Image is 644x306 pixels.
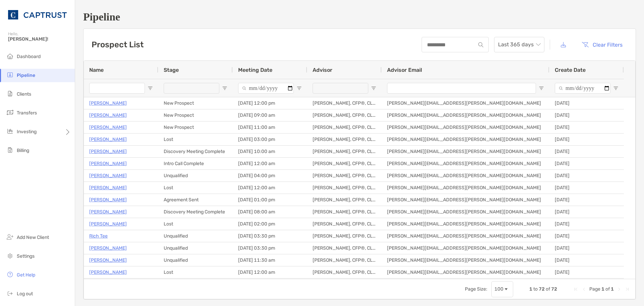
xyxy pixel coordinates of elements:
[307,266,382,278] div: [PERSON_NAME], CFP®, CLU®
[551,286,557,292] span: 72
[539,86,544,91] button: Open Filter Menu
[17,110,37,116] span: Transfers
[233,170,307,182] div: [DATE] 04:00 pm
[6,233,14,241] img: add_new_client icon
[233,206,307,218] div: [DATE] 08:00 am
[6,270,14,278] img: get-help icon
[549,278,624,290] div: [DATE]
[549,134,624,145] div: [DATE]
[573,287,579,292] div: First Page
[17,91,31,97] span: Clients
[549,218,624,230] div: [DATE]
[233,158,307,169] div: [DATE] 12:00 am
[307,218,382,230] div: [PERSON_NAME], CFP®, CLU®
[549,206,624,218] div: [DATE]
[158,134,233,145] div: Lost
[382,109,549,121] div: [PERSON_NAME][EMAIL_ADDRESS][PERSON_NAME][DOMAIN_NAME]
[158,266,233,278] div: Lost
[233,182,307,194] div: [DATE] 12:00 am
[89,232,108,240] a: Rich Tee
[158,97,233,109] div: New Prospect
[238,83,294,94] input: Meeting Date Filter Input
[307,194,382,206] div: [PERSON_NAME], CFP®, CLU®
[549,182,624,194] div: [DATE]
[307,121,382,133] div: [PERSON_NAME], CFP®, CLU®
[158,218,233,230] div: Lost
[92,40,144,49] h3: Prospect List
[382,97,549,109] div: [PERSON_NAME][EMAIL_ADDRESS][PERSON_NAME][DOMAIN_NAME]
[616,287,622,292] div: Next Page
[233,97,307,109] div: [DATE] 12:00 pm
[158,158,233,169] div: Intro Call Complete
[549,170,624,182] div: [DATE]
[382,170,549,182] div: [PERSON_NAME][EMAIL_ADDRESS][PERSON_NAME][DOMAIN_NAME]
[158,206,233,218] div: Discovery Meeting Complete
[6,289,14,297] img: logout icon
[533,286,538,292] span: to
[89,135,127,144] a: [PERSON_NAME]
[382,242,549,254] div: [PERSON_NAME][EMAIL_ADDRESS][PERSON_NAME][DOMAIN_NAME]
[382,182,549,194] div: [PERSON_NAME][EMAIL_ADDRESS][PERSON_NAME][DOMAIN_NAME]
[611,286,614,292] span: 1
[89,184,127,192] a: [PERSON_NAME]
[158,121,233,133] div: New Prospect
[89,244,127,252] a: [PERSON_NAME]
[307,230,382,242] div: [PERSON_NAME], CFP®, CLU®
[233,242,307,254] div: [DATE] 03:30 pm
[233,109,307,121] div: [DATE] 09:00 am
[605,286,610,292] span: of
[577,37,628,52] button: Clear Filters
[494,286,503,292] div: 100
[307,97,382,109] div: [PERSON_NAME], CFP®, CLU®
[387,67,422,73] span: Advisor Email
[307,254,382,266] div: [PERSON_NAME], CFP®, CLU®
[555,67,586,73] span: Create Date
[17,72,35,78] span: Pipeline
[89,208,127,216] a: [PERSON_NAME]
[307,242,382,254] div: [PERSON_NAME], CFP®, CLU®
[549,109,624,121] div: [DATE]
[148,86,153,91] button: Open Filter Menu
[297,86,302,91] button: Open Filter Menu
[382,254,549,266] div: [PERSON_NAME][EMAIL_ADDRESS][PERSON_NAME][DOMAIN_NAME]
[233,278,307,290] div: [DATE] 12:00 am
[233,194,307,206] div: [DATE] 01:00 pm
[164,67,179,73] span: Stage
[6,127,14,135] img: investing icon
[371,86,376,91] button: Open Filter Menu
[89,123,127,132] a: [PERSON_NAME]
[307,182,382,194] div: [PERSON_NAME], CFP®, CLU®
[382,278,549,290] div: [PERSON_NAME][EMAIL_ADDRESS][PERSON_NAME][DOMAIN_NAME]
[589,286,600,292] span: Page
[382,218,549,230] div: [PERSON_NAME][EMAIL_ADDRESS][PERSON_NAME][DOMAIN_NAME]
[89,111,127,119] a: [PERSON_NAME]
[307,134,382,145] div: [PERSON_NAME], CFP®, CLU®
[307,158,382,169] div: [PERSON_NAME], CFP®, CLU®
[581,287,587,292] div: Previous Page
[158,194,233,206] div: Agreement Sent
[6,252,14,260] img: settings icon
[158,230,233,242] div: Unqualified
[6,108,14,116] img: transfers icon
[158,242,233,254] div: Unqualified
[233,230,307,242] div: [DATE] 03:30 pm
[307,170,382,182] div: [PERSON_NAME], CFP®, CLU®
[89,220,127,228] a: [PERSON_NAME]
[491,281,513,297] div: Page Size
[158,146,233,157] div: Discovery Meeting Complete
[382,266,549,278] div: [PERSON_NAME][EMAIL_ADDRESS][PERSON_NAME][DOMAIN_NAME]
[307,206,382,218] div: [PERSON_NAME], CFP®, CLU®
[89,196,127,204] p: [PERSON_NAME]
[233,134,307,145] div: [DATE] 03:00 pm
[549,254,624,266] div: [DATE]
[387,83,536,94] input: Advisor Email Filter Input
[529,286,532,292] span: 1
[8,36,71,42] span: [PERSON_NAME]!
[222,86,227,91] button: Open Filter Menu
[233,146,307,157] div: [DATE] 10:00 am
[382,134,549,145] div: [PERSON_NAME][EMAIL_ADDRESS][PERSON_NAME][DOMAIN_NAME]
